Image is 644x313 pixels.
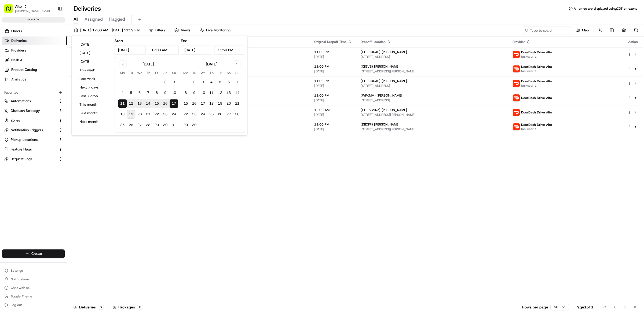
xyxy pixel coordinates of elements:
[216,110,224,119] button: 26
[521,127,552,131] span: tas-user t.
[161,78,170,86] button: 2
[207,110,216,119] button: 25
[77,109,109,117] button: Last month
[521,83,552,88] span: tas-user t.
[152,110,161,119] button: 22
[4,147,56,152] a: Feature Flags
[361,79,407,83] span: (FT - TXQAP) [PERSON_NAME]
[14,35,89,40] input: Clear
[142,61,154,67] div: [DATE]
[118,99,127,108] button: 11
[190,110,199,119] button: 23
[361,64,400,69] span: (CIGVB) [PERSON_NAME]
[216,70,224,76] th: Friday
[11,118,20,123] span: Zones
[2,56,67,64] a: Nash AI
[5,51,15,61] img: 1736555255976-a54dd68f-1ca7-489b-9aae-adbdc363a1c4
[314,79,352,83] span: 11:00 PM
[2,267,65,274] button: Settings
[98,305,104,310] div: 6
[15,4,22,9] span: Alto
[115,38,123,43] label: Start
[314,98,352,102] span: [DATE]
[4,108,56,113] a: Dispatch Strategy
[513,80,520,87] img: doordash_logo_red.png
[77,118,109,126] button: Next month
[43,118,88,127] a: 💻API Documentation
[4,118,56,123] a: Zones
[147,27,167,34] button: Filters
[11,77,26,82] span: Analytics
[119,60,127,68] button: Go to previous month
[113,304,143,310] div: Packages
[152,70,161,76] th: Friday
[199,89,207,97] button: 10
[11,303,22,307] span: Log out
[71,27,142,34] button: [DATE] 12:00 AM - [DATE] 11:59 PM
[521,65,552,69] span: DoorDash Drive Alto
[11,277,30,281] span: Notifications
[582,28,589,33] span: Map
[11,128,43,132] span: Notification Triggers
[170,99,178,108] button: 17
[135,110,144,119] button: 20
[233,60,240,68] button: Go to next month
[2,65,67,74] a: Product Catalog
[74,16,78,23] span: All
[45,83,46,87] span: •
[118,70,127,76] th: Monday
[4,157,56,161] a: Request Logs
[5,78,14,87] img: Tiffany Volk
[170,110,178,119] button: 24
[361,55,504,59] span: [STREET_ADDRESS]
[161,110,170,119] button: 23
[574,6,638,11] span: All times are displayed using CDT timezone
[38,133,65,137] a: Powered byPylon
[224,89,233,97] button: 13
[127,89,135,97] button: 5
[161,70,170,76] th: Saturday
[181,89,190,97] button: 8
[513,94,520,101] img: doordash_logo_red.png
[77,101,109,108] button: This month
[513,65,520,72] img: doordash_logo_red.png
[77,92,109,100] button: Last 7 days
[161,89,170,97] button: 9
[152,99,161,108] button: 15
[127,99,135,108] button: 12
[361,127,504,131] span: [STREET_ADDRESS][PERSON_NAME]
[513,51,520,58] img: doordash_logo_red.png
[118,89,127,97] button: 4
[4,137,56,142] a: Pickup Locations
[47,98,58,102] span: [DATE]
[2,46,67,55] a: Providers
[314,55,352,59] span: [DATE]
[206,28,230,33] span: Live Monitoring
[74,4,101,13] h1: Deliveries
[152,121,161,129] button: 29
[17,83,43,87] span: [PERSON_NAME]
[199,99,207,108] button: 17
[190,99,199,108] button: 16
[170,70,178,76] th: Sunday
[127,121,135,129] button: 26
[181,110,190,119] button: 22
[11,67,37,72] span: Product Catalog
[521,69,552,73] span: tas-user t.
[47,83,58,87] span: [DATE]
[521,50,552,54] span: DoorDash Drive Alto
[77,49,109,57] button: [DATE]
[2,155,65,163] button: Request Logs
[11,120,41,125] span: Knowledge Base
[118,110,127,119] button: 18
[513,40,525,44] span: Provider
[513,109,520,116] img: doordash_logo_red.png
[181,99,190,108] button: 15
[5,93,14,101] img: Ami Wang
[85,16,103,23] span: Assigned
[314,64,352,69] span: 11:00 PM
[2,293,65,300] button: Toggle Theme
[190,70,199,76] th: Tuesday
[2,27,67,35] a: Orders
[2,301,65,309] button: Log out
